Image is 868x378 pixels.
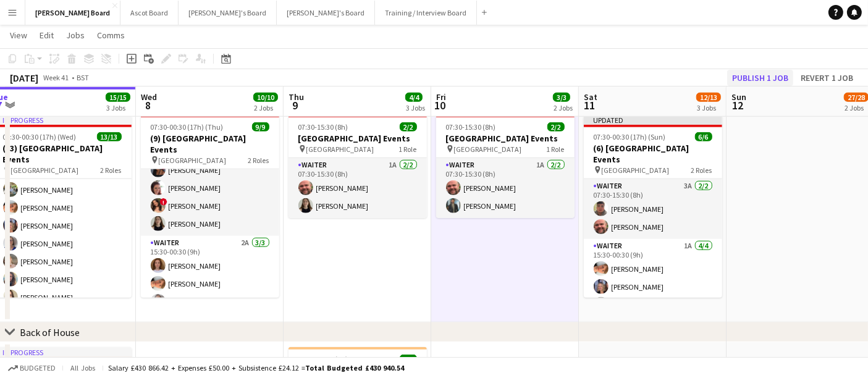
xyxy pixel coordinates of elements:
[159,156,227,165] span: [GEOGRAPHIC_DATA]
[101,166,122,175] span: 2 Roles
[375,1,477,25] button: Training / Interview Board
[11,166,79,175] span: [GEOGRAPHIC_DATA]
[406,103,425,112] div: 3 Jobs
[141,236,279,314] app-card-role: Waiter2A3/315:30-00:30 (9h)[PERSON_NAME][PERSON_NAME][PERSON_NAME]
[40,30,54,41] span: Edit
[796,70,858,86] button: Revert 1 job
[77,73,89,82] div: BST
[141,91,157,103] span: Wed
[97,132,122,141] span: 13/13
[248,156,269,165] span: 2 Roles
[254,103,277,112] div: 2 Jobs
[553,93,570,102] span: 3/3
[696,93,721,102] span: 12/13
[6,361,57,375] button: Budgeted
[277,1,375,25] button: [PERSON_NAME]'s Board
[399,145,417,154] span: 1 Role
[289,115,427,218] app-job-card: 07:30-15:30 (8h)2/2[GEOGRAPHIC_DATA] Events [GEOGRAPHIC_DATA]1 RoleWaiter1A2/207:30-15:30 (8h)[PE...
[584,239,722,335] app-card-role: Waiter1A4/415:30-00:30 (9h)[PERSON_NAME][PERSON_NAME]
[695,132,712,141] span: 6/6
[252,122,269,132] span: 9/9
[436,158,575,218] app-card-role: Waiter1A2/207:30-15:30 (8h)[PERSON_NAME][PERSON_NAME]
[436,115,575,218] app-job-card: 07:30-15:30 (8h)2/2[GEOGRAPHIC_DATA] Events [GEOGRAPHIC_DATA]1 RoleWaiter1A2/207:30-15:30 (8h)[PE...
[298,355,348,364] span: 07:00-15:00 (8h)
[584,115,722,298] app-job-card: Updated07:30-00:30 (17h) (Sun)6/6(6) [GEOGRAPHIC_DATA] Events [GEOGRAPHIC_DATA]2 RolesWaiter3A2/2...
[92,27,130,43] a: Comms
[287,98,304,112] span: 9
[25,1,120,25] button: [PERSON_NAME] Board
[582,98,597,112] span: 11
[41,73,72,82] span: Week 41
[436,91,446,103] span: Fri
[400,122,417,132] span: 2/2
[594,132,666,141] span: 07:30-00:30 (17h) (Sun)
[20,326,80,338] div: Back of House
[697,103,720,112] div: 3 Jobs
[446,122,496,132] span: 07:30-15:30 (8h)
[547,145,565,154] span: 1 Role
[141,133,279,155] h3: (9) [GEOGRAPHIC_DATA] Events
[584,143,722,165] h3: (6) [GEOGRAPHIC_DATA] Events
[35,27,59,43] a: Edit
[400,355,417,364] span: 1/1
[151,122,224,132] span: 07:30-00:30 (17h) (Thu)
[434,98,446,112] span: 10
[289,133,427,144] h3: [GEOGRAPHIC_DATA] Events
[68,363,98,372] span: All jobs
[97,30,125,41] span: Comms
[584,91,597,103] span: Sat
[730,98,746,112] span: 12
[61,27,90,43] a: Jobs
[120,1,179,25] button: Ascot Board
[139,98,157,112] span: 8
[20,364,56,372] span: Budgeted
[727,70,793,86] button: Publish 1 job
[305,363,404,372] span: Total Budgeted £430 940.54
[691,166,712,175] span: 2 Roles
[179,1,277,25] button: [PERSON_NAME]'s Board
[454,145,522,154] span: [GEOGRAPHIC_DATA]
[731,91,746,103] span: Sun
[106,93,130,102] span: 15/15
[405,93,423,102] span: 4/4
[554,103,573,112] div: 2 Jobs
[289,91,304,103] span: Thu
[10,30,27,41] span: View
[108,363,404,372] div: Salary £430 866.42 + Expenses £50.00 + Subsistence £24.12 =
[289,158,427,218] app-card-role: Waiter1A2/207:30-15:30 (8h)[PERSON_NAME][PERSON_NAME]
[547,122,565,132] span: 2/2
[160,198,167,206] span: !
[298,122,348,132] span: 07:30-15:30 (8h)
[66,30,85,41] span: Jobs
[436,133,575,144] h3: [GEOGRAPHIC_DATA] Events
[141,115,279,298] app-job-card: 07:30-00:30 (17h) (Thu)9/9(9) [GEOGRAPHIC_DATA] Events [GEOGRAPHIC_DATA]2 Roles07:30-15:30 (8h)[P...
[845,103,868,112] div: 2 Jobs
[306,145,374,154] span: [GEOGRAPHIC_DATA]
[5,27,32,43] a: View
[584,115,722,125] div: Updated
[3,132,77,141] span: 07:30-00:30 (17h) (Wed)
[10,72,38,84] div: [DATE]
[106,103,130,112] div: 3 Jobs
[584,179,722,239] app-card-role: Waiter3A2/207:30-15:30 (8h)[PERSON_NAME][PERSON_NAME]
[253,93,278,102] span: 10/10
[602,166,670,175] span: [GEOGRAPHIC_DATA]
